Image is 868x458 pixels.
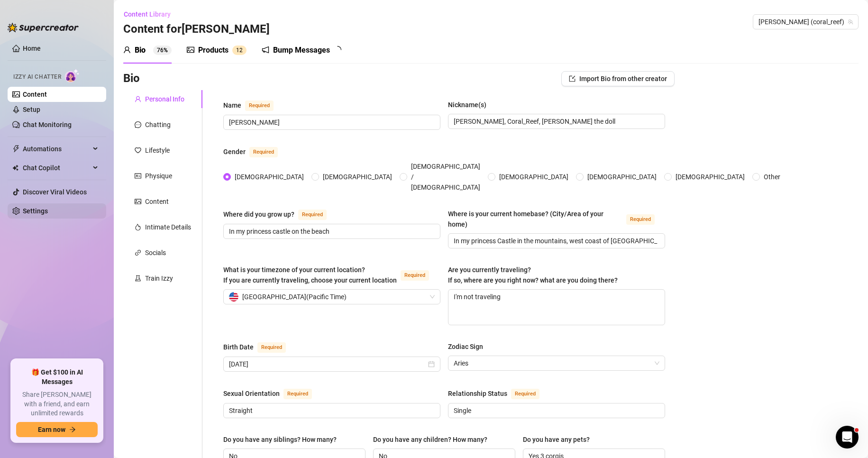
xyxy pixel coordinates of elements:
sup: 12 [232,46,247,55]
label: Do you have any siblings? How many? [223,434,343,445]
span: heart [135,147,141,154]
button: Import Bio from other creator [561,71,675,86]
button: Earn nowarrow-right [16,422,98,437]
span: Earn now [38,426,65,433]
span: [DEMOGRAPHIC_DATA] [495,172,572,182]
div: Where did you grow up? [223,209,294,220]
div: Nickname(s) [448,100,486,110]
h3: Content for [PERSON_NAME] [123,22,270,37]
span: Import Bio from other creator [579,75,667,82]
label: Nickname(s) [448,100,493,110]
label: Sexual Orientation [223,388,322,399]
div: Do you have any pets? [523,434,590,445]
span: user [135,96,141,102]
a: Chat Monitoring [23,121,72,128]
label: Do you have any pets? [523,434,596,445]
span: [DEMOGRAPHIC_DATA] [231,172,308,182]
span: picture [135,198,141,205]
a: Setup [23,106,40,113]
label: Gender [223,146,288,157]
div: Lifestyle [145,145,170,156]
label: Do you have any children? How many? [373,434,494,445]
span: Automations [23,141,90,156]
div: Train Izzy [145,273,173,284]
iframe: Intercom live chat [836,426,859,449]
div: Sexual Orientation [223,388,280,399]
input: Name [229,117,433,128]
div: Name [223,100,241,110]
label: Where did you grow up? [223,209,337,220]
div: Zodiac Sign [448,341,483,352]
label: Where is your current homebase? (City/Area of your home) [448,209,665,229]
div: Intimate Details [145,222,191,232]
input: Sexual Orientation [229,405,433,416]
input: Where did you grow up? [229,226,433,237]
span: [DEMOGRAPHIC_DATA] / [DEMOGRAPHIC_DATA] [407,161,484,192]
span: arrow-right [69,426,76,433]
div: Personal Info [145,94,184,104]
div: Where is your current homebase? (City/Area of your home) [448,209,622,229]
div: Physique [145,171,172,181]
div: Gender [223,147,246,157]
button: Content Library [123,7,178,22]
div: Birth Date [223,342,254,352]
div: Do you have any siblings? How many? [223,434,337,445]
div: Bump Messages [273,45,330,56]
span: user [123,46,131,54]
span: [GEOGRAPHIC_DATA] ( Pacific Time ) [242,290,347,304]
div: Bio [135,45,146,56]
span: [DEMOGRAPHIC_DATA] [319,172,396,182]
input: Where is your current homebase? (City/Area of your home) [454,236,658,246]
span: Izzy AI Chatter [13,73,61,82]
span: Required [257,342,286,353]
span: notification [262,46,269,54]
span: 2 [239,47,243,54]
span: Chat Copilot [23,160,90,175]
span: Anna (coral_reef) [758,15,853,29]
span: 1 [236,47,239,54]
span: picture [187,46,194,54]
span: link [135,249,141,256]
a: Content [23,91,47,98]
label: Zodiac Sign [448,341,490,352]
input: Nickname(s) [454,116,658,127]
span: Other [760,172,784,182]
div: Chatting [145,119,171,130]
input: Birth Date [229,359,426,369]
div: Socials [145,247,166,258]
span: Aries [454,356,659,370]
span: Required [249,147,278,157]
span: fire [135,224,141,230]
div: Content [145,196,169,207]
span: experiment [135,275,141,282]
span: team [848,19,853,25]
label: Name [223,100,284,111]
span: Content Library [124,10,171,18]
span: Required [626,214,655,225]
a: Settings [23,207,48,215]
span: 🎁 Get $100 in AI Messages [16,368,98,386]
span: Are you currently traveling? If so, where are you right now? what are you doing there? [448,266,618,284]
span: [DEMOGRAPHIC_DATA] [672,172,749,182]
span: loading [332,45,343,55]
a: Discover Viral Videos [23,188,87,196]
span: Required [283,389,312,399]
input: Relationship Status [454,405,658,416]
span: thunderbolt [12,145,20,153]
span: What is your timezone of your current location? If you are currently traveling, choose your curre... [223,266,397,284]
span: idcard [135,173,141,179]
label: Birth Date [223,341,296,353]
span: import [569,75,576,82]
a: Home [23,45,41,52]
span: Required [298,210,327,220]
textarea: I'm not traveling [448,290,665,325]
span: Required [511,389,539,399]
div: Products [198,45,228,56]
span: [DEMOGRAPHIC_DATA] [584,172,660,182]
span: Share [PERSON_NAME] with a friend, and earn unlimited rewards [16,390,98,418]
img: AI Chatter [65,69,80,82]
h3: Bio [123,71,140,86]
img: logo-BBDzfeDw.svg [8,23,79,32]
span: Required [401,270,429,281]
span: message [135,121,141,128]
